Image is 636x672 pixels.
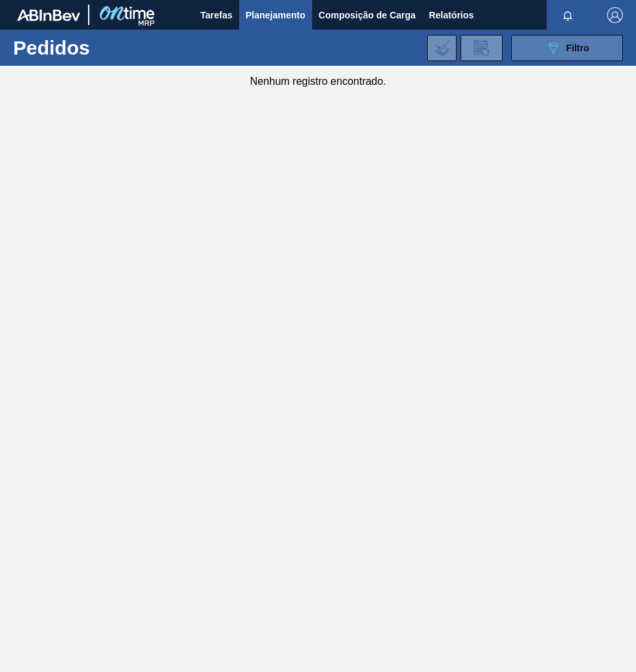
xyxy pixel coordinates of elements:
button: Notificações [547,6,589,24]
span: Relatórios [429,7,474,23]
img: Logout [607,7,623,23]
span: Planejamento [246,7,306,23]
h1: Pedidos [13,40,183,55]
div: Solicitação de Revisão de Pedidos [461,35,503,61]
div: Importar Negociações dos Pedidos [427,35,457,61]
span: Composição de Carga [319,7,416,23]
img: TNhmsLtSVTkK8tSr43FrP2fwEKptu5GPRR3wAAAABJRU5ErkJggg== [17,9,80,21]
span: Filtro [566,43,589,53]
span: Tarefas [200,7,233,23]
button: Filtro [511,35,623,61]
